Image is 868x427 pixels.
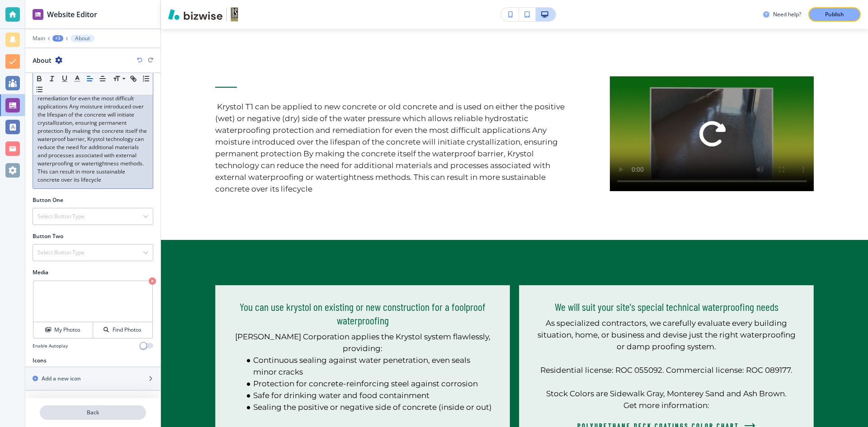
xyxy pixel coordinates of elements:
p: Back [41,408,145,417]
button: +3 [52,35,63,42]
img: Your Logo [231,7,238,22]
p: About [75,35,90,42]
span: Krystol T1 can be applied to new concrete or old concrete and is used on either the positive (wet... [38,54,148,183]
span: You can use krystol on existing or new construction for a foolproof waterproofing [240,300,488,327]
button: Publish [808,7,861,22]
button: Find Photos [93,322,152,338]
h2: Button Two [33,232,63,240]
h2: Button One [33,196,63,204]
div: Play button for video with title: undefined [610,76,814,191]
img: Bizwise Logo [168,9,222,20]
span: We will suit your site's special technical waterproofing needs [555,300,778,313]
li: Protection for concrete-reinforcing steel against corrosion [242,378,495,389]
h2: About [33,56,52,65]
li: Safe for drinking water and food containment [242,389,495,401]
button: Main [33,35,45,42]
h3: Need help? [773,10,801,19]
img: editor icon [33,9,43,20]
h2: Add a new icon [42,375,81,383]
li: Sealing the positive or negative side of concrete (inside or out) [242,401,495,413]
p: Stock Colors are Sidewalk Gray, Monterey Sand and Ash Brown. [534,388,799,399]
h4: Find Photos [113,326,142,334]
p: Get more information: [534,399,799,411]
p: [PERSON_NAME] Corporation applies the Krystol system flawlessly, providing: [230,331,495,354]
h2: Media [33,268,153,277]
button: Add a new icon [25,367,160,390]
div: My PhotosFind Photos [33,280,153,339]
button: My Photos [33,322,93,338]
p: Publish [825,10,844,19]
h2: Website Editor [47,9,97,20]
h2: Icons [33,357,47,365]
button: About [71,35,94,42]
p: Residential license: ROC 055092. Commercial license: ROC 089177. [534,364,799,376]
span: Krystol T1 can be applied to new concrete or old concrete and is used on either the positive (wet... [215,102,566,193]
h4: Enable Autoplay [33,343,68,349]
h4: My Photos [54,326,80,334]
li: Continuous sealing against water penetration, even seals minor cracks [242,354,495,378]
h4: Select Button Type [38,212,85,221]
p: As specialized contractors, we carefully evaluate every building situation, home, or business and... [534,317,799,352]
h4: Select Button Type [38,249,85,257]
button: Back [40,405,146,420]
